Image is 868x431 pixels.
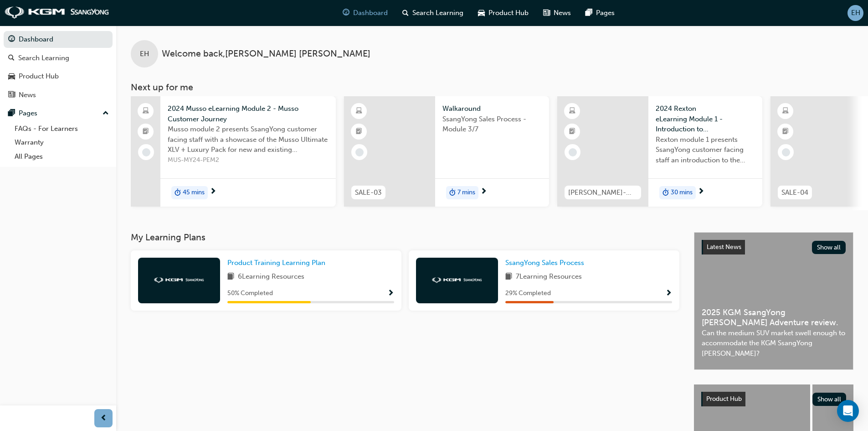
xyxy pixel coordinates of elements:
[471,4,536,22] a: car-iconProduct Hub
[402,7,409,19] span: search-icon
[698,188,704,196] span: next-icon
[596,8,615,18] span: Pages
[412,8,463,18] span: Search Learning
[8,91,15,99] span: news-icon
[103,108,109,119] span: up-icon
[702,328,846,359] span: Can the medium SUV market swell enough to accommodate the KGM SsangYong [PERSON_NAME]?
[131,96,336,207] a: 2024 Musso eLearning Module 2 - Musso Customer JourneyMusso module 2 presents SsangYong customer ...
[11,135,113,150] a: Warranty
[554,8,571,18] span: News
[395,4,471,22] a: search-iconSearch Learning
[355,187,382,198] span: SALE-03
[488,8,529,18] span: Product Hub
[11,122,113,136] a: FAQs - For Learners
[168,155,329,166] span: MUS-MY24-PEM2
[8,36,15,44] span: guage-icon
[19,90,36,100] div: News
[19,108,37,119] div: Pages
[227,259,325,267] span: Product Training Learning Plan
[671,187,693,198] span: 30 mins
[4,105,113,122] button: Pages
[353,8,388,18] span: Dashboard
[665,288,672,299] button: Show Progress
[442,104,542,114] span: Walkaround
[782,126,789,138] span: booktick-icon
[516,271,582,283] span: 7 Learning Resources
[812,393,847,406] button: Show all
[837,400,859,422] div: Open Intercom Messenger
[168,104,329,124] span: 2024 Musso eLearning Module 2 - Musso Customer Journey
[335,4,395,22] a: guage-iconDashboard
[578,4,622,22] a: pages-iconPages
[656,104,755,135] span: 2024 Rexton eLearning Module 1 - Introduction to Rexton and Customers
[706,395,742,403] span: Product Hub
[387,288,394,299] button: Show Progress
[568,187,637,198] span: [PERSON_NAME]-MY24-PEM1
[100,413,107,424] span: prev-icon
[586,7,592,19] span: pages-icon
[781,187,808,198] span: SALE-04
[4,31,113,48] a: Dashboard
[168,124,329,155] span: Musso module 2 presents SsangYong customer facing staff with a showcase of the Musso Ultimate XLV...
[505,259,584,267] span: SsangYong Sales Process
[356,105,362,117] span: learningResourceType_ELEARNING-icon
[665,290,672,298] span: Show Progress
[694,232,853,370] a: Latest NewsShow all2025 KGM SsangYong [PERSON_NAME] Adventure review.Can the medium SUV market sw...
[4,87,113,104] a: News
[355,148,364,156] span: learningRecordVerb_NONE-icon
[543,7,550,19] span: news-icon
[457,187,475,198] span: 7 mins
[663,187,669,199] span: duration-icon
[480,188,487,196] span: next-icon
[227,271,234,283] span: book-icon
[569,126,575,138] span: booktick-icon
[449,187,456,199] span: duration-icon
[4,68,113,85] a: Product Hub
[227,258,329,268] a: Product Training Learning Plan
[656,135,755,166] span: Rexton module 1 presents SsangYong customer facing staff an introduction to the 2024 SsangYong Re...
[183,187,205,198] span: 45 mins
[707,243,741,251] span: Latest News
[143,105,149,117] span: laptop-icon
[4,50,113,67] a: Search Learning
[702,307,846,328] span: 2025 KGM SsangYong [PERSON_NAME] Adventure review.
[505,258,588,268] a: SsangYong Sales Process
[343,7,349,19] span: guage-icon
[4,29,113,105] button: DashboardSearch LearningProduct HubNews
[154,277,204,283] img: kgm
[8,109,15,118] span: pages-icon
[175,187,181,199] span: duration-icon
[140,49,149,59] span: EH
[210,188,216,196] span: next-icon
[702,240,846,254] a: Latest NewsShow all
[18,53,69,63] div: Search Learning
[505,271,512,283] span: book-icon
[536,4,578,22] a: news-iconNews
[569,148,577,156] span: learningRecordVerb_NONE-icon
[8,73,15,81] span: car-icon
[344,96,549,207] a: SALE-03WalkaroundSsangYong Sales Process - Module 3/7duration-icon7 mins
[478,7,485,19] span: car-icon
[812,241,846,254] button: Show all
[19,71,59,82] div: Product Hub
[505,288,551,299] span: 29 % Completed
[11,150,113,164] a: All Pages
[162,49,370,59] span: Welcome back , [PERSON_NAME] [PERSON_NAME]
[238,271,304,283] span: 6 Learning Resources
[701,392,846,406] a: Product HubShow all
[116,82,868,93] h3: Next up for me
[851,8,860,18] span: EH
[5,6,109,19] img: kgm
[8,54,15,62] span: search-icon
[142,148,150,156] span: learningRecordVerb_NONE-icon
[782,148,790,156] span: learningRecordVerb_NONE-icon
[432,277,482,283] img: kgm
[847,5,863,21] button: EH
[569,105,575,117] span: learningResourceType_ELEARNING-icon
[557,96,762,207] a: [PERSON_NAME]-MY24-PEM12024 Rexton eLearning Module 1 - Introduction to Rexton and CustomersRexto...
[387,290,394,298] span: Show Progress
[442,114,542,135] span: SsangYong Sales Process - Module 3/7
[356,126,362,138] span: booktick-icon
